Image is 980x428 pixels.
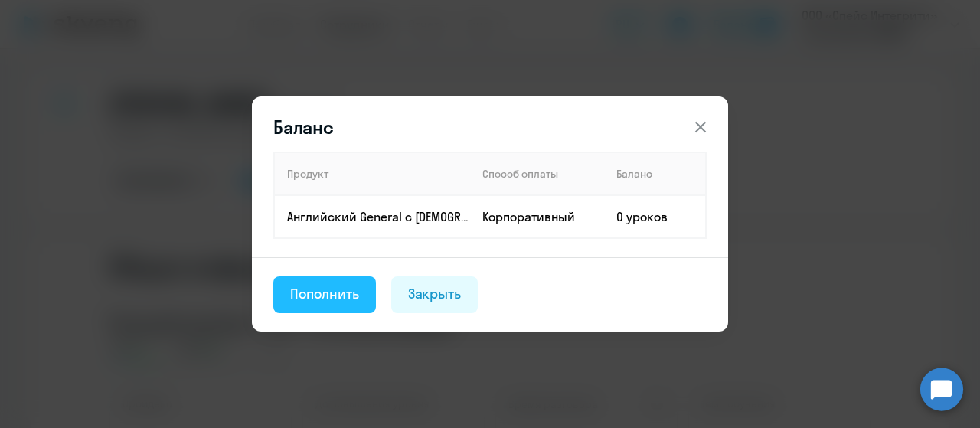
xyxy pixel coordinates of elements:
[408,284,462,304] div: Закрыть
[604,152,706,195] th: Баланс
[604,195,706,238] td: 0 уроков
[391,276,479,313] button: Закрыть
[470,152,604,195] th: Способ оплаты
[252,115,728,139] header: Баланс
[273,276,376,313] button: Пополнить
[290,284,359,304] div: Пополнить
[287,208,469,225] p: Английский General с [DEMOGRAPHIC_DATA] преподавателем
[274,152,470,195] th: Продукт
[470,195,604,238] td: Корпоративный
